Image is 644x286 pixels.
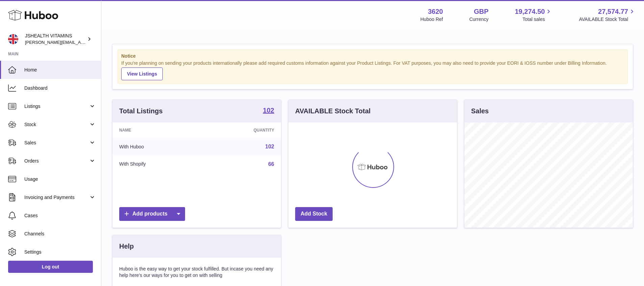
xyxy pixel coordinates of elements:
a: Add Stock [295,207,333,221]
span: Total sales [522,16,552,23]
span: 19,274.50 [515,7,545,16]
span: Home [24,67,96,73]
th: Name [112,122,203,138]
span: Sales [24,140,89,146]
span: Channels [24,231,96,237]
a: Add products [119,207,185,221]
a: 102 [263,107,274,115]
strong: 3620 [428,7,443,16]
p: Huboo is the easy way to get your stock fulfilled. But incase you need any help here's our ways f... [119,266,274,279]
div: JSHEALTH VITAMINS [25,33,86,46]
span: Dashboard [24,85,96,91]
span: Orders [24,158,89,164]
span: Usage [24,176,96,182]
h3: Sales [471,107,489,116]
h3: Total Listings [119,107,163,116]
img: francesca@jshealthvitamins.com [8,34,18,44]
span: AVAILABLE Stock Total [579,16,636,23]
div: If you're planning on sending your products internationally please add required customs informati... [121,60,624,80]
strong: GBP [474,7,488,16]
a: 66 [268,161,274,167]
span: Settings [24,249,96,255]
span: 27,574.77 [598,7,628,16]
td: With Shopify [112,155,203,173]
span: [PERSON_NAME][EMAIL_ADDRESS][DOMAIN_NAME] [25,39,135,45]
a: 102 [265,144,274,149]
strong: Notice [121,53,624,59]
h3: AVAILABLE Stock Total [295,107,370,116]
a: 19,274.50 Total sales [515,7,552,23]
span: Cases [24,212,96,219]
span: Listings [24,103,89,110]
span: Invoicing and Payments [24,194,89,201]
td: With Huboo [112,138,203,155]
a: 27,574.77 AVAILABLE Stock Total [579,7,636,23]
h3: Help [119,242,134,251]
span: Stock [24,121,89,128]
div: Currency [469,16,489,23]
a: View Listings [121,67,163,80]
th: Quantity [203,122,281,138]
div: Huboo Ref [420,16,443,23]
a: Log out [8,261,93,273]
strong: 102 [263,107,274,114]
